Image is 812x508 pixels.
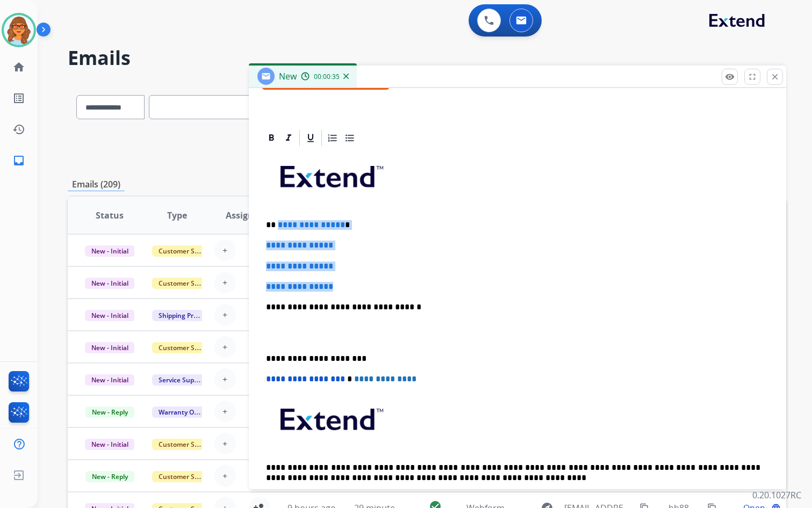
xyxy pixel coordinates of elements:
[226,209,263,222] span: Assignee
[68,47,786,69] h2: Emails
[214,465,236,487] button: +
[12,92,25,105] mat-icon: list_alt
[12,154,25,167] mat-icon: inbox
[263,130,279,146] div: Bold
[214,433,236,454] button: +
[222,308,227,321] span: +
[752,489,801,502] p: 0.20.1027RC
[167,209,187,222] span: Type
[85,245,135,257] span: New - Initial
[85,407,134,418] span: New - Reply
[85,278,135,289] span: New - Initial
[85,439,135,450] span: New - Initial
[770,72,780,82] mat-icon: close
[85,342,135,353] span: New - Initial
[222,340,227,353] span: +
[214,304,236,325] button: +
[214,368,236,390] button: +
[152,278,222,289] span: Customer Support
[85,471,134,482] span: New - Reply
[214,240,236,261] button: +
[342,130,358,146] div: Bullet List
[214,336,236,358] button: +
[152,245,222,257] span: Customer Support
[214,272,236,293] button: +
[152,439,222,450] span: Customer Support
[303,130,319,146] div: Underline
[12,61,25,74] mat-icon: home
[222,373,227,386] span: +
[85,374,135,386] span: New - Initial
[152,407,207,418] span: Warranty Ops
[748,72,757,82] mat-icon: fullscreen
[222,276,227,289] span: +
[281,130,297,146] div: Italic
[96,209,124,222] span: Status
[152,471,222,482] span: Customer Support
[222,469,227,482] span: +
[152,342,222,353] span: Customer Support
[152,374,213,386] span: Service Support
[68,178,125,191] p: Emails (209)
[325,130,341,146] div: Ordered List
[222,244,227,257] span: +
[279,70,297,82] span: New
[4,15,34,45] img: avatar
[12,123,25,136] mat-icon: history
[85,310,135,321] span: New - Initial
[725,72,735,82] mat-icon: remove_red_eye
[222,405,227,418] span: +
[152,310,226,321] span: Shipping Protection
[222,437,227,450] span: +
[314,72,340,81] span: 00:00:35
[214,401,236,422] button: +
